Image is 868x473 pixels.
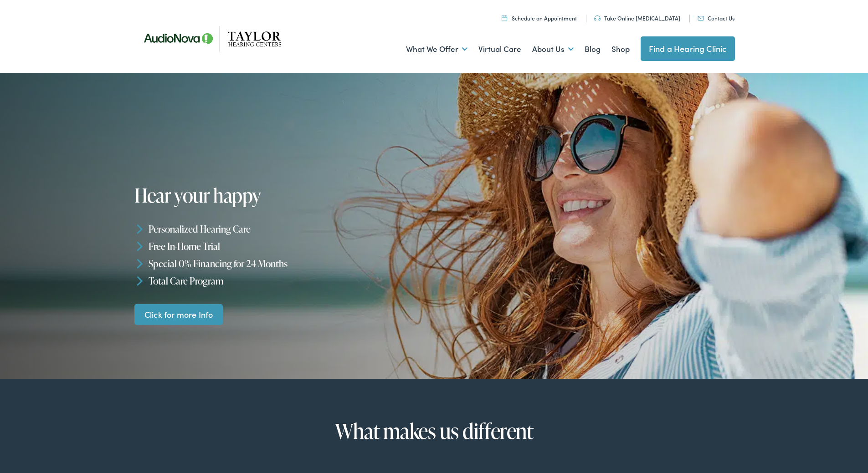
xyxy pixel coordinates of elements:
a: What We Offer [406,32,467,66]
a: Blog [585,32,601,66]
li: Total Care Program [134,272,438,289]
img: utility icon [502,15,507,21]
h1: Hear your happy [134,185,411,206]
a: Contact Us [698,14,734,22]
img: utility icon [594,15,601,21]
h2: What makes us different [156,420,712,442]
a: Shop [611,32,630,66]
a: Virtual Care [478,32,521,66]
li: Personalized Hearing Care [134,220,438,238]
li: Free In-Home Trial [134,238,438,255]
a: Take Online [MEDICAL_DATA] [594,14,680,22]
a: Schedule an Appointment [502,14,577,22]
a: About Us [532,32,574,66]
li: Special 0% Financing for 24 Months [134,255,438,272]
a: Find a Hearing Clinic [641,36,735,61]
img: utility icon [698,16,704,20]
a: Click for more Info [134,304,223,325]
